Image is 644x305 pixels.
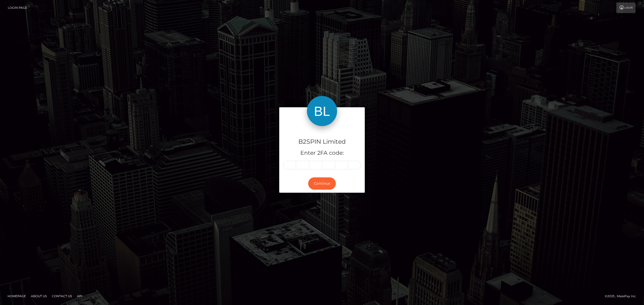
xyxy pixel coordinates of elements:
a: Login Page [8,3,27,13]
button: Continue [308,177,336,190]
img: B2SPIN Limited [307,96,337,126]
h4: B2SPIN Limited [283,137,361,146]
a: API [75,292,85,300]
h5: Enter 2FA code: [283,149,361,157]
a: About Us [29,292,49,300]
div: © 2025 , MassPay Inc. [605,293,640,299]
a: Contact Us [50,292,74,300]
a: Homepage [6,292,28,300]
a: Login [616,3,635,13]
